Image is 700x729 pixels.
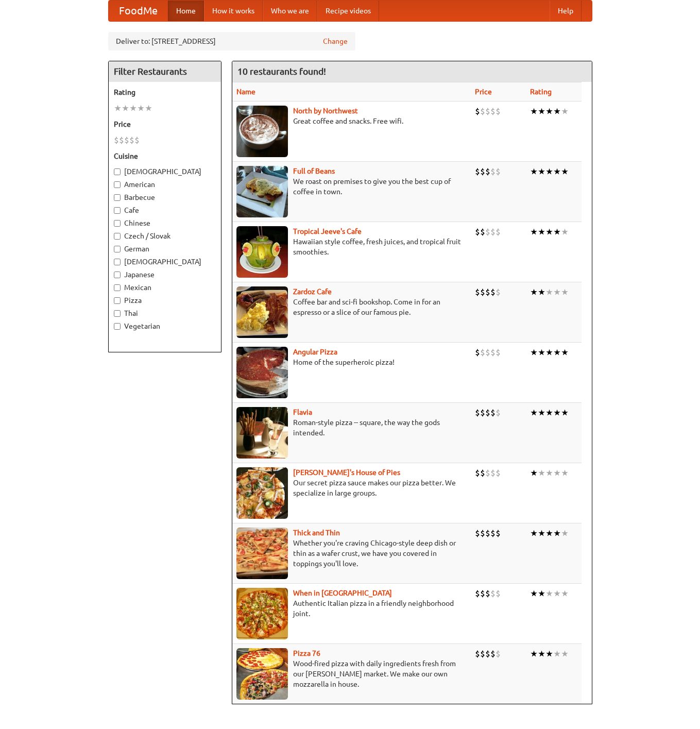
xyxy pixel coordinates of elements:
img: flavia.jpg [236,407,288,459]
b: [PERSON_NAME]'s House of Pies [293,468,400,477]
li: $ [475,166,480,177]
h4: Filter Restaurants [109,61,221,82]
li: $ [490,226,496,238]
li: $ [485,588,490,599]
li: $ [475,648,480,659]
li: ★ [545,528,553,539]
li: $ [480,407,485,418]
li: ★ [553,166,561,177]
li: $ [496,407,501,418]
li: $ [475,407,480,418]
li: ★ [530,106,538,117]
li: ★ [530,407,538,418]
a: Price [475,88,492,96]
b: Angular Pizza [293,348,337,356]
img: zardoz.jpg [236,286,288,338]
li: $ [490,467,496,479]
li: $ [496,106,501,117]
li: $ [496,648,501,659]
label: Czech / Slovak [114,231,216,241]
li: $ [496,226,501,238]
b: Zardoz Cafe [293,287,332,296]
li: $ [490,166,496,177]
a: Name [236,88,255,96]
h5: Cuisine [114,151,216,161]
li: $ [134,134,140,146]
li: $ [475,588,480,599]
label: Cafe [114,205,216,215]
a: Flavia [293,408,312,416]
input: [DEMOGRAPHIC_DATA] [114,259,121,265]
li: $ [475,467,480,479]
li: ★ [122,103,129,114]
li: $ [475,226,480,238]
li: ★ [538,407,545,418]
li: ★ [538,528,545,539]
li: ★ [561,467,569,479]
li: ★ [530,226,538,238]
img: jeeves.jpg [236,226,288,278]
label: Mexican [114,282,216,293]
a: North by Northwest [293,107,358,115]
li: $ [480,588,485,599]
li: $ [496,166,501,177]
input: German [114,246,121,252]
li: ★ [561,407,569,418]
li: $ [475,286,480,298]
li: ★ [561,226,569,238]
li: $ [490,528,496,539]
label: German [114,244,216,254]
a: Rating [530,88,552,96]
li: ★ [561,347,569,358]
label: Vegetarian [114,321,216,331]
li: $ [490,588,496,599]
li: $ [480,106,485,117]
label: [DEMOGRAPHIC_DATA] [114,166,216,177]
li: $ [480,648,485,659]
img: north.jpg [236,106,288,157]
a: Tropical Jeeve's Cafe [293,227,362,235]
input: Czech / Slovak [114,233,121,240]
li: $ [480,286,485,298]
p: Home of the superheroic pizza! [236,357,467,367]
p: Hawaiian style coffee, fresh juices, and tropical fruit smoothies. [236,236,467,257]
input: Vegetarian [114,323,121,330]
ng-pluralize: 10 restaurants found! [237,66,326,76]
label: [DEMOGRAPHIC_DATA] [114,257,216,267]
a: Full of Beans [293,167,335,175]
li: ★ [538,106,545,117]
div: Deliver to: [STREET_ADDRESS] [108,32,355,50]
a: Home [168,1,204,21]
li: $ [490,347,496,358]
li: ★ [530,467,538,479]
li: ★ [545,467,553,479]
li: ★ [538,286,545,298]
li: $ [480,467,485,479]
li: $ [485,648,490,659]
li: $ [119,134,124,146]
label: Chinese [114,218,216,228]
li: ★ [545,407,553,418]
li: ★ [553,286,561,298]
li: $ [480,166,485,177]
li: ★ [145,103,152,114]
li: $ [485,226,490,238]
p: Wood-fired pizza with daily ingredients fresh from our [PERSON_NAME] market. We make our own mozz... [236,658,467,689]
li: ★ [553,106,561,117]
img: pizza76.jpg [236,648,288,700]
a: When in [GEOGRAPHIC_DATA] [293,589,392,597]
li: $ [480,226,485,238]
li: $ [496,347,501,358]
h5: Price [114,119,216,129]
li: ★ [530,166,538,177]
li: $ [124,134,129,146]
li: ★ [530,588,538,599]
label: Japanese [114,269,216,280]
li: ★ [553,347,561,358]
li: $ [485,286,490,298]
li: ★ [545,106,553,117]
p: We roast on premises to give you the best cup of coffee in town. [236,176,467,197]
